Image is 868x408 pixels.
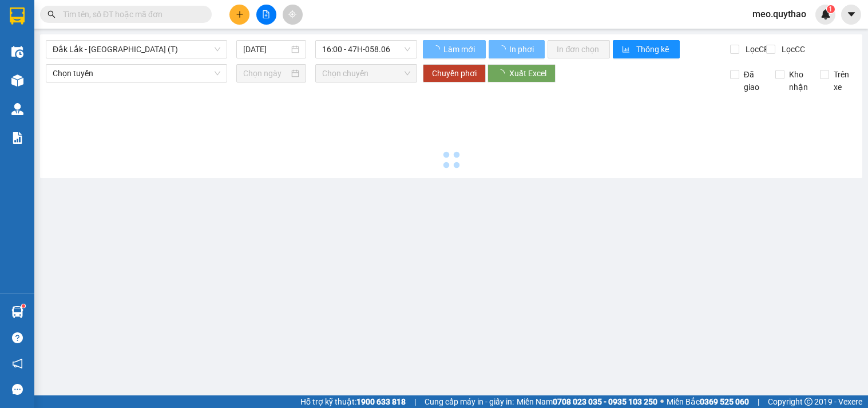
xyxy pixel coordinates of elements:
[741,43,771,56] span: Lọc CR
[300,395,406,408] span: Hỗ trợ kỹ thuật:
[11,306,23,318] img: warehouse-icon
[12,332,23,343] span: question-circle
[432,45,442,53] span: loading
[829,5,833,13] span: 1
[322,41,410,58] span: 16:00 - 47H-058.06
[829,68,857,93] span: Trên xe
[487,64,556,83] button: Xuất Excel
[509,43,536,56] span: In phơi
[256,5,276,25] button: file-add
[636,43,671,56] span: Thống kê
[613,40,680,58] button: bar-chartThống kê
[12,358,23,369] span: notification
[841,5,861,25] button: caret-down
[827,5,835,13] sup: 1
[423,64,486,83] button: Chuyển phơi
[11,103,23,115] img: warehouse-icon
[283,5,303,25] button: aim
[758,395,759,408] span: |
[11,74,23,87] img: warehouse-icon
[22,304,25,308] sup: 1
[63,8,198,21] input: Tìm tên, số ĐT hoặc mã đơn
[229,5,249,25] button: plus
[739,68,767,93] span: Đã giao
[288,10,296,18] span: aim
[425,395,514,408] span: Cung cấp máy in - giấy in:
[47,10,56,18] span: search
[11,132,23,144] img: solution-icon
[53,41,220,58] span: Đắk Lắk - Sài Gòn (T)
[243,67,290,80] input: Chọn ngày
[821,9,831,19] img: icon-new-feature
[743,7,815,21] span: meo.quythao
[667,395,749,408] span: Miền Bắc
[443,43,477,56] span: Làm mới
[660,399,664,404] span: ⚪️
[423,40,486,58] button: Làm mới
[517,395,657,408] span: Miền Nam
[10,7,25,25] img: logo-vxr
[11,46,23,58] img: warehouse-icon
[777,43,807,56] span: Lọc CC
[498,45,508,53] span: loading
[489,40,545,58] button: In phơi
[846,9,857,19] span: caret-down
[700,397,749,406] strong: 0369 525 060
[414,395,416,408] span: |
[243,43,290,56] input: 12/10/2025
[322,65,410,82] span: Chọn chuyến
[784,68,812,93] span: Kho nhận
[356,397,406,406] strong: 1900 633 818
[12,384,23,395] span: message
[804,398,812,406] span: copyright
[553,397,657,406] strong: 0708 023 035 - 0935 103 250
[622,45,632,54] span: bar-chart
[548,40,610,58] button: In đơn chọn
[53,65,220,82] span: Chọn tuyến
[236,10,244,18] span: plus
[262,10,270,18] span: file-add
